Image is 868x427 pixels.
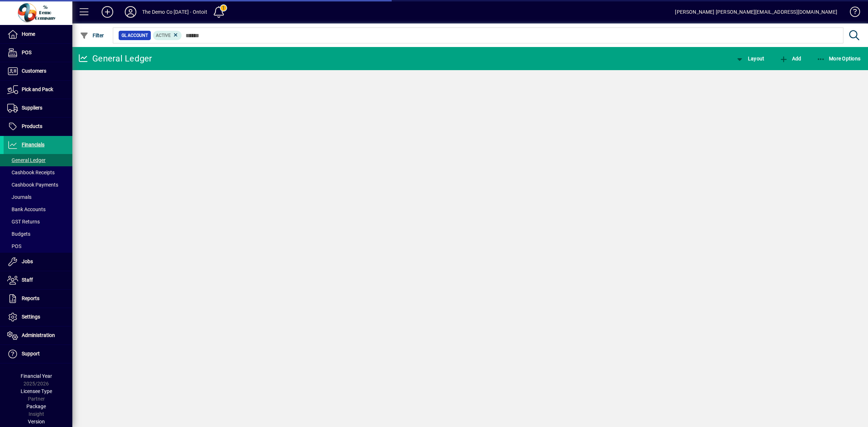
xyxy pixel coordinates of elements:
[22,351,40,356] span: Support
[4,290,72,308] a: Reports
[815,52,863,65] button: More Options
[7,182,58,188] span: Cashbook Payments
[4,25,72,43] a: Home
[78,29,106,42] button: Filter
[156,33,171,38] span: Active
[4,215,72,228] a: GST Returns
[4,345,72,363] a: Support
[4,44,72,62] a: POS
[733,52,766,65] button: Layout
[122,32,148,39] span: GL Account
[7,206,46,212] span: Bank Accounts
[96,5,119,18] button: Add
[21,388,52,394] span: Licensee Type
[779,56,801,61] span: Add
[78,53,152,64] div: General Ledger
[7,157,46,163] span: General Ledger
[7,231,30,237] span: Budgets
[4,240,72,252] a: POS
[22,332,55,338] span: Administration
[22,31,35,37] span: Home
[675,6,837,18] div: [PERSON_NAME] [PERSON_NAME][EMAIL_ADDRESS][DOMAIN_NAME]
[4,308,72,326] a: Settings
[26,403,46,409] span: Package
[142,6,207,18] div: The Demo Co [DATE] - Ontoit
[728,52,772,65] app-page-header-button: View chart layout
[22,50,31,55] span: POS
[80,33,104,38] span: Filter
[7,170,55,175] span: Cashbook Receipts
[778,52,803,65] button: Add
[4,118,72,136] a: Products
[28,419,45,424] span: Version
[4,253,72,271] a: Jobs
[22,295,39,301] span: Reports
[22,277,33,283] span: Staff
[4,62,72,80] a: Customers
[22,68,46,74] span: Customers
[4,191,72,203] a: Journals
[4,271,72,289] a: Staff
[817,56,861,61] span: More Options
[4,99,72,117] a: Suppliers
[4,81,72,99] a: Pick and Pack
[22,105,42,111] span: Suppliers
[22,142,44,148] span: Financials
[22,314,40,320] span: Settings
[4,166,72,179] a: Cashbook Receipts
[4,228,72,240] a: Budgets
[4,179,72,191] a: Cashbook Payments
[7,243,21,249] span: POS
[735,56,764,61] span: Layout
[7,219,40,225] span: GST Returns
[4,203,72,215] a: Bank Accounts
[119,5,142,18] button: Profile
[22,259,33,264] span: Jobs
[21,373,52,379] span: Financial Year
[7,194,31,200] span: Journals
[22,123,42,129] span: Products
[22,86,53,92] span: Pick and Pack
[4,326,72,345] a: Administration
[4,154,72,166] a: General Ledger
[153,31,182,40] mat-chip: Activation Status: Active
[844,1,859,25] a: Knowledge Base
